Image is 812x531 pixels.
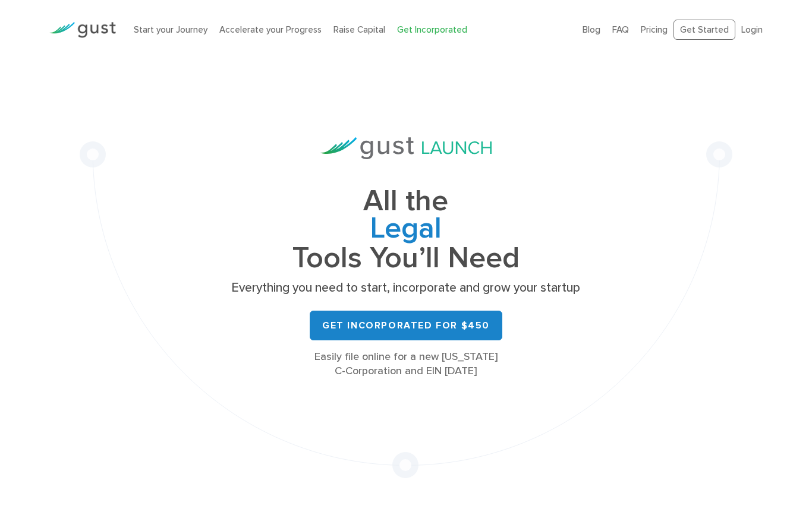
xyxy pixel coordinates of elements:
a: Get Started [673,20,735,40]
a: Pricing [641,24,668,35]
img: Gust Logo [49,22,116,38]
span: Legal [228,215,584,245]
a: Get Incorporated for $450 [310,311,502,340]
h1: All the Tools You’ll Need [228,188,584,271]
a: Start your Journey [134,24,207,35]
div: Easily file online for a new [US_STATE] C-Corporation and EIN [DATE] [228,350,584,378]
p: Everything you need to start, incorporate and grow your startup [228,280,584,296]
a: Accelerate your Progress [219,24,322,35]
a: Raise Capital [333,24,385,35]
img: Gust Launch Logo [320,137,492,159]
a: Get Incorporated [397,24,467,35]
a: Login [741,24,763,35]
a: Blog [583,24,600,35]
a: FAQ [612,24,629,35]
